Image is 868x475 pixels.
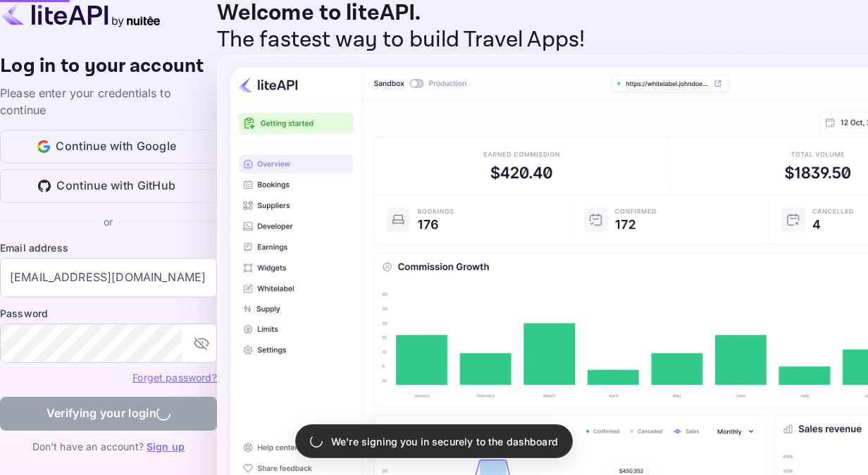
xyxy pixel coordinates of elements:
[187,329,216,357] button: toggle password visibility
[147,440,185,452] a: Sign up
[132,371,216,383] a: Forget password?
[104,214,113,229] p: or
[132,370,216,384] a: Forget password?
[331,434,558,449] p: We're signing you in securely to the dashboard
